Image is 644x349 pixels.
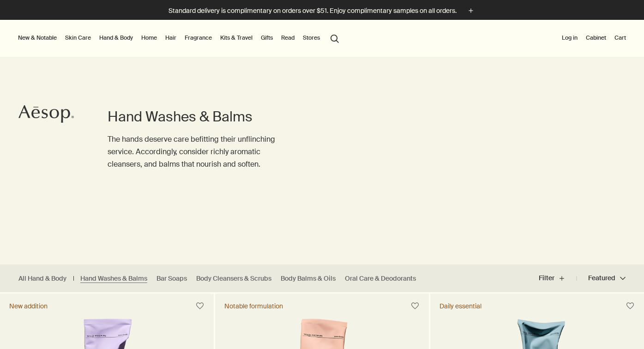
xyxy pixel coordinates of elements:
button: Stores [301,32,322,43]
a: Body Cleansers & Scrubs [196,274,271,283]
a: Skin Care [63,32,93,43]
a: Body Balms & Oils [281,274,336,283]
button: Filter [539,267,577,289]
a: Gifts [259,32,275,43]
button: Save to cabinet [407,298,423,314]
a: Cabinet [584,32,608,43]
button: Standard delivery is complimentary on orders over $51. Enjoy complimentary samples on all orders. [169,6,476,16]
div: Notable formulation [224,302,283,310]
a: Kits & Travel [218,32,254,43]
nav: supplementary [560,20,628,57]
p: The hands deserve care befitting their unflinching service. Accordingly, consider richly aromatic... [108,133,285,171]
button: Featured [577,267,626,289]
svg: Aesop [18,105,74,123]
div: Daily essential [439,302,481,310]
button: Open search [326,29,343,47]
button: Save to cabinet [192,298,208,314]
a: Aesop [16,102,76,128]
button: New & Notable [16,32,59,43]
button: Log in [560,32,579,43]
a: Fragrance [183,32,214,43]
nav: primary [16,20,343,57]
button: Save to cabinet [622,298,638,314]
button: Cart [613,32,628,43]
a: Hair [163,32,178,43]
div: New addition [9,302,48,310]
a: Oral Care & Deodorants [345,274,416,283]
a: Hand & Body [97,32,135,43]
a: Bar Soaps [156,274,187,283]
p: Standard delivery is complimentary on orders over $51. Enjoy complimentary samples on all orders. [169,6,457,16]
a: Read [279,32,296,43]
a: All Hand & Body [18,274,66,283]
h1: Hand Washes & Balms [108,108,285,126]
a: Hand Washes & Balms [80,274,147,283]
a: Home [139,32,159,43]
